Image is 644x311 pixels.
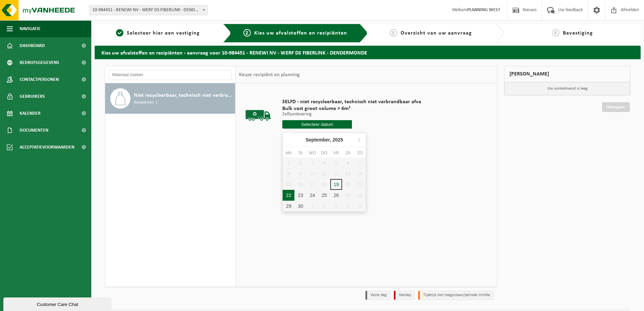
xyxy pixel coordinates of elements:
div: 23 [294,190,306,201]
span: Niet recycleerbaar, technisch niet verbrandbaar afval (brandbaar) [134,91,233,99]
span: Bedrijfsgegevens [20,54,59,71]
div: 19 [330,179,342,190]
span: Recipiënten: 1 [134,99,158,106]
button: Niet recycleerbaar, technisch niet verbrandbaar afval (brandbaar) Recipiënten: 1 [105,83,235,114]
input: Selecteer datum [282,120,352,129]
div: 26 [330,190,342,201]
div: 1 [307,201,318,212]
span: 2 [243,29,251,37]
span: Navigatie [20,20,41,37]
div: do [318,150,330,156]
div: wo [307,150,318,156]
span: Bulk vast groot volume > 6m³ [282,105,421,112]
li: Vaste dag [365,291,390,300]
span: 3 [390,29,397,37]
div: September, [303,134,346,145]
div: di [294,150,306,156]
div: 30 [294,201,306,212]
span: Kies uw afvalstoffen en recipiënten [254,30,347,36]
div: 25 [318,190,330,201]
div: [PERSON_NAME] [504,66,630,82]
div: ma [283,150,294,156]
h2: Kies uw afvalstoffen en recipiënten - aanvraag voor 10-984451 - RENEWI NV - WERF DS FIBERLINK - D... [95,46,641,59]
iframe: chat widget [3,296,113,311]
p: Zelfaanlevering [282,112,421,117]
span: 10-984451 - RENEWI NV - WERF DS FIBERLINK - DENDERMONDE [89,5,208,15]
span: SELFD - niet recycleerbaar, technisch niet verbrandbaar afva [282,98,421,105]
span: Gebruikers [20,88,45,105]
i: 2025 [333,137,343,142]
div: 24 [307,190,318,201]
span: Kalender [20,105,41,122]
div: vr [330,150,342,156]
span: Bevestiging [563,30,593,36]
div: 22 [283,190,294,201]
div: 2 [318,201,330,212]
div: 3 [330,201,342,212]
span: 4 [552,29,559,37]
span: Selecteer hier een vestiging [127,30,200,36]
a: 1Selecteer hier een vestiging [98,29,218,37]
span: 10-984451 - RENEWI NV - WERF DS FIBERLINK - DENDERMONDE [90,5,207,15]
div: Keuze recipiënt en planning [236,66,303,83]
span: 1 [116,29,123,37]
li: Holiday [394,291,415,300]
span: Contactpersonen [20,71,59,88]
p: Uw winkelmand is leeg [504,82,630,95]
div: 29 [283,201,294,212]
span: Overzicht van uw aanvraag [401,30,472,36]
span: Documenten [20,122,48,139]
span: Acceptatievoorwaarden [20,139,74,156]
div: zo [354,150,366,156]
li: Tijdelijk niet toegestaan/période limitée [418,291,494,300]
div: za [342,150,354,156]
strong: PLANNING WEST [467,7,500,13]
span: Dashboard [20,37,45,54]
a: Doorgaan [602,102,630,112]
input: Materiaal zoeken [109,70,232,80]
